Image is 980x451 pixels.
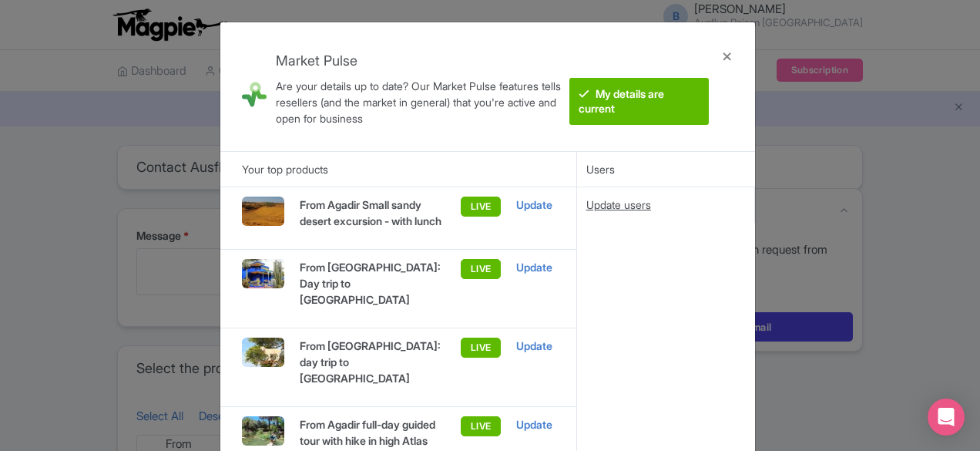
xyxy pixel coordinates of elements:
[516,416,554,433] div: Update
[242,259,285,288] img: nyzclmps5lipvja6j5c5.jpg
[586,197,745,214] div: Update users
[928,399,965,436] div: Open Intercom Messenger
[569,78,709,125] btn: My details are current
[242,197,285,226] img: qhshkkfk5d1ppwfsnjmz.jpg
[220,151,576,187] div: Your top products
[276,53,570,69] h4: Market Pulse
[577,151,755,187] div: Users
[300,416,447,449] p: From Agadir full-day guided tour with hike in high Atlas
[300,197,447,229] p: From Agadir Small sandy desert excursion - with lunch
[300,338,447,386] p: From [GEOGRAPHIC_DATA]: day trip to [GEOGRAPHIC_DATA]
[300,259,447,308] p: From [GEOGRAPHIC_DATA]: Day trip to [GEOGRAPHIC_DATA]
[242,62,267,126] img: market_pulse-1-0a5220b3d29e4a0de46fb7534bebe030.svg
[242,338,285,367] img: apnu23rskccnlsq3p8wl.jpg
[516,197,554,214] div: Update
[276,78,570,126] div: Are your details up to date? Our Market Pulse features tells resellers (and the market in general...
[516,338,554,355] div: Update
[516,259,554,276] div: Update
[242,416,285,446] img: ghuntayiwyks0chp1ohy.jpg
